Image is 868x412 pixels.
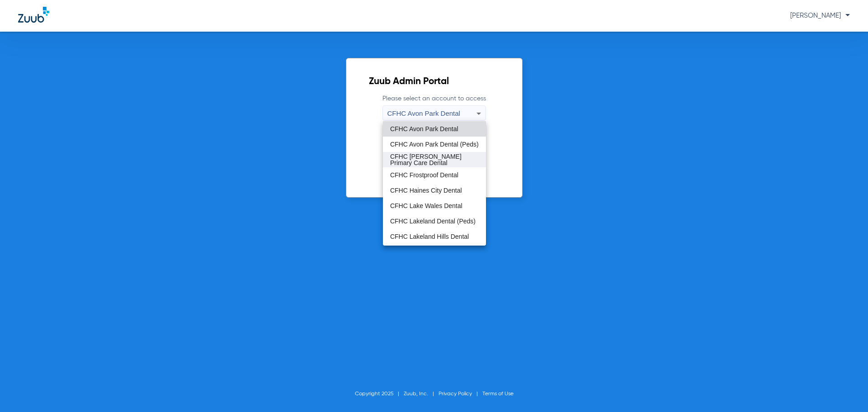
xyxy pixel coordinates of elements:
[390,153,479,166] span: CFHC [PERSON_NAME] Primary Care Dental
[390,141,479,147] span: CFHC Avon Park Dental (Peds)
[390,233,469,240] span: CFHC Lakeland Hills Dental
[390,126,458,132] span: CFHC Avon Park Dental
[390,172,458,178] span: CFHC Frostproof Dental
[390,187,462,194] span: CFHC Haines City Dental
[390,218,476,224] span: CFHC Lakeland Dental (Peds)
[390,203,462,209] span: CFHC Lake Wales Dental
[823,369,868,412] iframe: Chat Widget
